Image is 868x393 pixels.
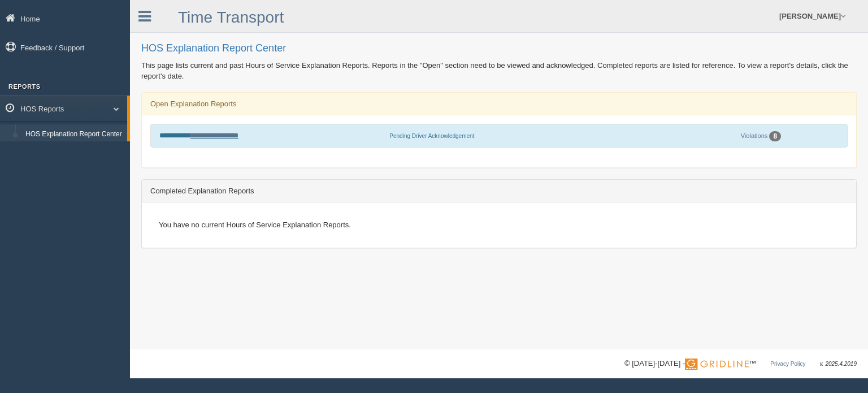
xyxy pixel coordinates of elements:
[178,8,284,26] a: Time Transport
[150,211,848,239] div: You have no current Hours of Service Explanation Reports.
[142,93,856,115] div: Open Explanation Reports
[820,361,857,367] span: v. 2025.4.2019
[770,361,805,367] a: Privacy Policy
[624,358,857,370] div: © [DATE]-[DATE] - ™
[141,43,857,54] h2: HOS Explanation Report Center
[142,180,856,202] div: Completed Explanation Reports
[741,132,768,139] a: Violations
[389,133,474,139] span: Pending Driver Acknowledgement
[769,131,781,141] div: 8
[685,359,749,370] img: Gridline
[20,124,127,145] a: HOS Explanation Report Center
